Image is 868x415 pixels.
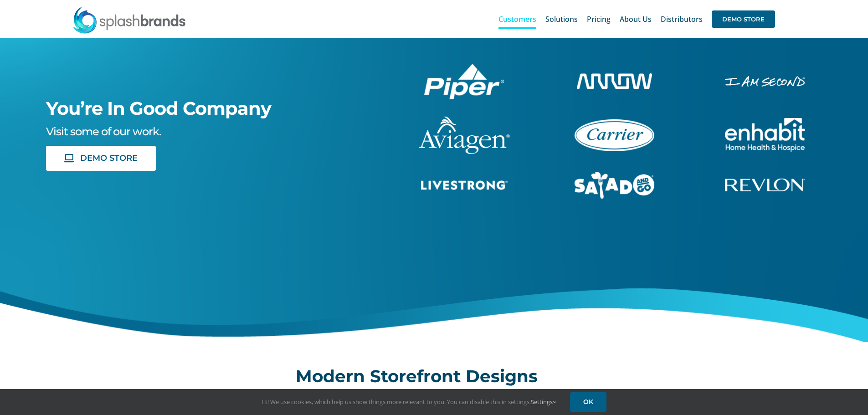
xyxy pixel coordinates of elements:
img: Arrow Store [577,73,652,89]
img: Revlon [725,179,805,191]
img: aviagen-1C [419,117,510,154]
img: Piper Pilot Ship [424,64,504,99]
a: carrier-1B [575,118,654,128]
img: SplashBrands.com Logo [72,6,186,34]
span: Customers [498,15,536,23]
a: DEMO STORE [46,146,156,171]
span: Hi! We use cookies, which help us show things more relevant to you. You can disable this in setti... [262,398,556,406]
span: DEMO STORE [712,10,775,28]
img: Salad And Go Store [575,172,654,199]
span: About Us [620,15,652,23]
span: Solutions [545,15,578,23]
a: sng-1C [575,170,654,180]
nav: Main Menu Sticky [498,5,775,34]
a: piper-White [424,62,504,72]
a: enhabit-stacked-white [725,75,805,85]
img: Carrier Brand Store [575,119,654,151]
span: Visit some of our work. [46,125,161,138]
span: Pricing [587,15,611,23]
a: livestrong-5E-website [421,179,508,189]
img: I Am Second Store [725,76,805,87]
span: Distributors [661,15,703,23]
span: You’re In Good Company [46,97,271,119]
a: DEMO STORE [712,5,775,34]
a: arrow-white [577,72,652,82]
span: DEMO STORE [80,154,138,163]
a: revlon-flat-white [725,177,805,187]
h2: Modern Storefront Designs [296,367,572,385]
a: OK [570,392,606,412]
a: Customers [498,5,536,34]
a: Settings [531,398,556,406]
img: Enhabit Gear Store [725,118,805,152]
a: Pricing [587,5,611,34]
a: enhabit-stacked-white [725,117,805,127]
img: Livestrong Store [421,180,508,190]
a: Distributors [661,5,703,34]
